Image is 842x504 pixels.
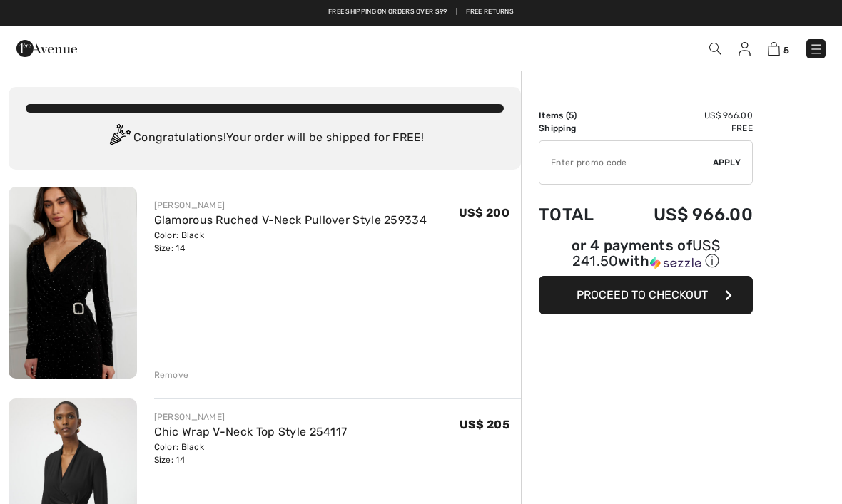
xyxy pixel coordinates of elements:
[460,418,509,431] span: US$ 205
[154,369,189,381] div: Remove
[328,7,447,17] a: Free shipping on orders over $99
[615,109,753,122] td: US$ 966.00
[768,40,789,57] a: 5
[539,122,615,135] td: Shipping
[466,7,514,17] a: Free Returns
[459,206,509,220] span: US$ 200
[26,124,504,153] div: Congratulations! Your order will be shipped for FREE!
[539,276,753,314] button: Proceed to Checkout
[569,110,574,120] span: 5
[768,42,780,56] img: Shopping Bag
[9,187,137,379] img: Glamorous Ruched V-Neck Pullover Style 259334
[650,257,701,269] img: Sezzle
[154,199,427,212] div: [PERSON_NAME]
[709,43,721,55] img: Search
[577,288,708,302] span: Proceed to Checkout
[783,45,789,56] span: 5
[713,156,741,169] span: Apply
[154,411,348,423] div: [PERSON_NAME]
[739,42,751,56] img: My Info
[16,41,77,54] a: 1ère Avenue
[809,42,823,56] img: Menu
[615,190,753,239] td: US$ 966.00
[539,141,713,184] input: Promo code
[539,109,615,122] td: Items ( )
[456,7,457,17] span: |
[16,34,77,63] img: 1ère Avenue
[539,239,753,276] div: or 4 payments ofUS$ 241.50withSezzle Click to learn more about Sezzle
[105,124,133,153] img: Congratulation2.svg
[615,122,753,135] td: Free
[154,213,427,227] a: Glamorous Ruched V-Neck Pullover Style 259334
[539,239,753,271] div: or 4 payments of with
[154,425,348,438] a: Chic Wrap V-Neck Top Style 254117
[539,190,615,239] td: Total
[572,237,720,269] span: US$ 241.50
[154,229,427,254] div: Color: Black Size: 14
[154,441,348,466] div: Color: Black Size: 14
